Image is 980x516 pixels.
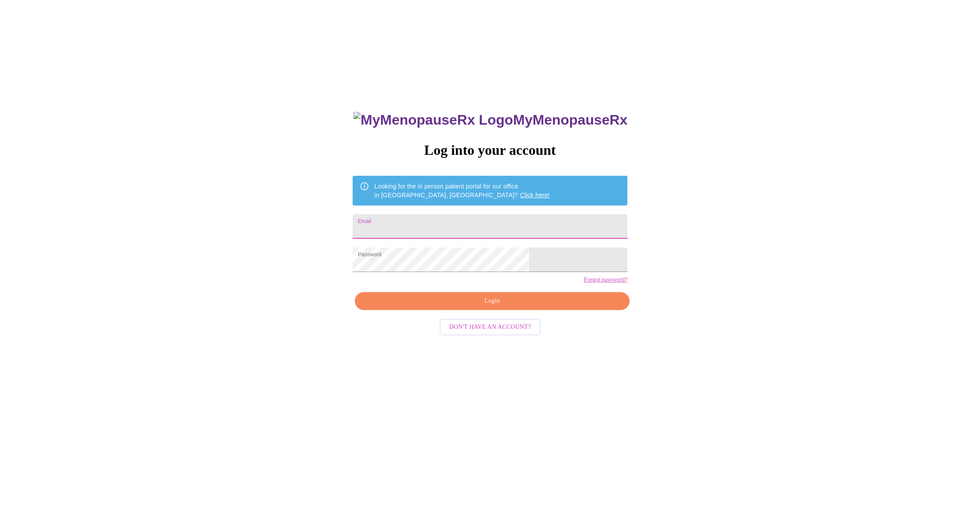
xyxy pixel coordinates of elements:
[584,276,627,283] a: Forgot password?
[520,192,550,199] a: Click here!
[437,322,543,330] a: Don't have an account?
[355,292,630,310] button: Login
[374,178,550,203] div: Looking for the in person patient portal for our office in [GEOGRAPHIC_DATA], [GEOGRAPHIC_DATA]?
[353,112,627,128] h3: MyMenopauseRx
[449,322,531,333] span: Don't have an account?
[365,296,619,307] span: Login
[440,319,541,336] button: Don't have an account?
[353,112,513,128] img: MyMenopauseRx Logo
[353,142,627,158] h3: Log into your account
